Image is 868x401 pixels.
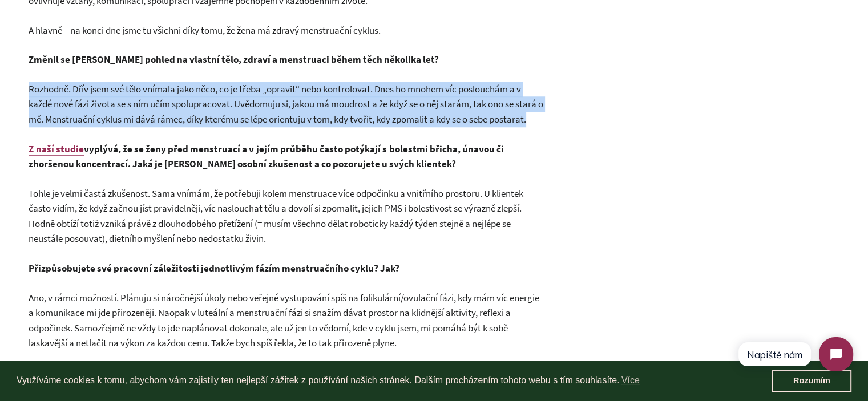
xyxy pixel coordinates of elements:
[620,372,641,389] a: learn more about cookies
[17,372,772,389] span: Využíváme cookies k tomu, abychom vám zajistily ten nejlepší zážitek z používání našich stránek. ...
[29,83,543,125] span: Rozhodně. Dřív jsem své tělo vnímala jako něco, co je třeba „opravit“ nebo kontrolovat. Dnes ho m...
[29,143,504,171] strong: vyplývá, že se ženy před menstruací a v jejím průběhu často potýkají s bolestmi břicha, únavou či...
[29,53,439,66] strong: Změnil se [PERSON_NAME] pohled na vlastní tělo, zdraví a menstruaci během těch několika let?
[29,291,539,350] span: Ano, v rámci možností. Plánuju si náročnější úkoly nebo veřejné vystupování spíš na folikulární/o...
[29,143,84,156] a: Z naší studie
[29,24,381,37] span: A hlavně – na konci dne jsme tu všichni díky tomu, že žena má zdravý menstruační cyklus.
[29,187,523,245] span: Tohle je velmi častá zkušenost. Sama vnímám, že potřebuji kolem menstruace více odpočinku a vnitř...
[728,327,863,381] iframe: Tidio Chat
[29,262,399,274] strong: Přizpůsobujete své pracovní záležitosti jednotlivým fázím menstruačního cyklu? Jak?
